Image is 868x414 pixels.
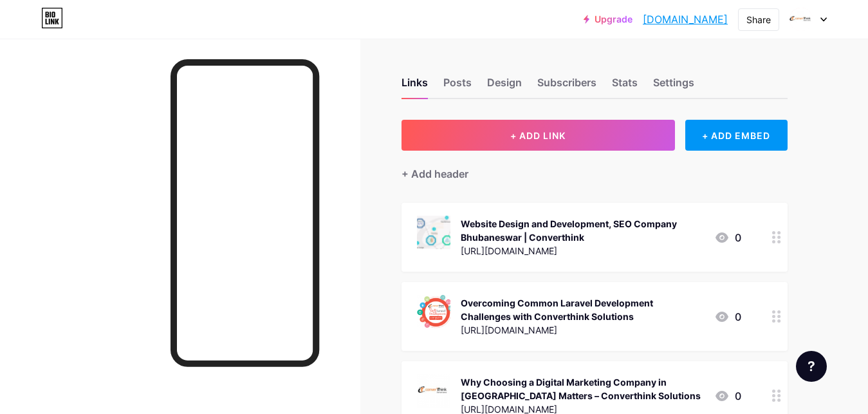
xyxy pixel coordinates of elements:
span: + ADD LINK [510,130,566,141]
div: + ADD EMBED [685,120,788,151]
div: + Add header [402,166,468,182]
div: [URL][DOMAIN_NAME] [461,244,704,258]
div: Links [402,75,428,98]
div: Posts [443,75,472,98]
div: 0 [714,388,741,404]
div: Design [487,75,522,98]
div: 0 [714,309,741,325]
div: [URL][DOMAIN_NAME] [461,323,704,337]
div: 0 [714,230,741,245]
div: Subscribers [537,75,596,98]
img: Overcoming Common Laravel Development Challenges with Converthink Solutions [417,295,450,328]
img: Why Choosing a Digital Marketing Company in India Matters – Converthink Solutions [417,374,450,408]
a: Upgrade [584,14,633,24]
div: Stats [612,75,638,98]
div: Share [746,13,771,26]
img: converthink [789,7,813,32]
div: Settings [653,75,694,98]
div: Overcoming Common Laravel Development Challenges with Converthink Solutions [461,296,704,323]
button: + ADD LINK [402,120,675,151]
a: [DOMAIN_NAME] [643,12,728,27]
div: Website Design and Development, SEO Company Bhubaneswar | Converthink [461,217,704,244]
img: Website Design and Development, SEO Company Bhubaneswar | Converthink [417,216,450,249]
div: Why Choosing a Digital Marketing Company in [GEOGRAPHIC_DATA] Matters – Converthink Solutions [461,375,704,402]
